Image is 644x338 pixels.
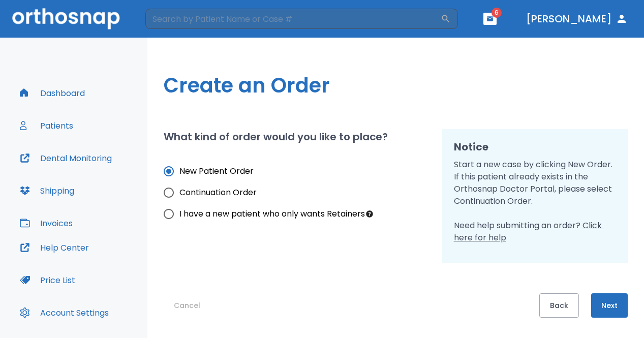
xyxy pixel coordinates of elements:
span: New Patient Order [179,165,254,177]
button: Shipping [14,178,80,203]
h2: What kind of order would you like to place? [164,129,388,144]
div: Tooltip anchor [365,209,374,219]
h2: Notice [454,139,616,155]
p: Start a new case by clicking New Order. If this patient already exists in the Orthosnap Doctor Po... [454,159,616,244]
button: Help Center [14,235,95,260]
span: I have a new patient who only wants Retainers [179,208,365,220]
button: Dental Monitoring [14,146,118,170]
button: [PERSON_NAME] [522,10,632,28]
button: Invoices [14,211,79,235]
h1: Create an Order [164,70,628,101]
input: Search by Patient Name or Case # [145,9,441,29]
span: 6 [492,8,502,18]
button: Price List [14,268,81,292]
span: Continuation Order [179,187,257,199]
button: Cancel [164,293,210,318]
span: Click here for help [454,220,604,243]
button: Dashboard [14,81,91,105]
button: Back [539,293,579,318]
img: Orthosnap [12,8,120,29]
button: Account Settings [14,300,115,325]
button: Next [591,293,628,318]
button: Patients [14,113,79,138]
